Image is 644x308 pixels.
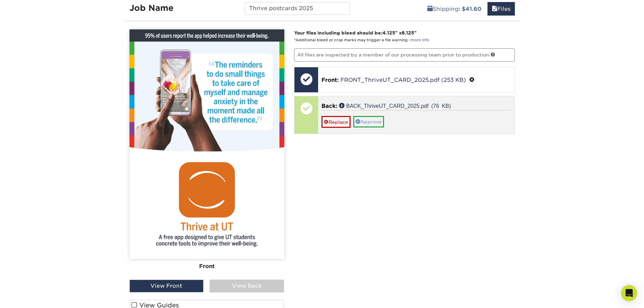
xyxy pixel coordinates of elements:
a: Shipping: $41.60 [423,2,486,16]
span: Back: [321,103,337,109]
a: Replace [321,116,351,128]
span: files [492,6,497,12]
p: All files are inspected by a member of our processing team prior to production. [294,48,515,61]
span: 4.125 [382,30,395,35]
span: 6.125 [402,30,414,35]
span: Front: [321,77,339,83]
strong: Your files including bleed should be: " x " [294,30,416,35]
div: View Back [210,280,284,292]
span: shipping [427,6,433,12]
b: : $41.60 [458,6,481,12]
small: *Additional bleed or crop marks may trigger a file warning – [294,38,429,42]
a: BACK_ThriveUT_CARD_2025.pdf (76 KB) [339,103,451,108]
div: View Front [129,280,204,292]
iframe: Google Customer Reviews [2,287,57,306]
strong: Job Name [129,3,173,13]
a: FRONT_ThriveUT_CARD_2025.pdf (253 KB) [340,77,466,83]
div: Front [129,259,284,274]
div: Open Intercom Messenger [621,285,637,301]
input: Enter a job name [245,2,350,15]
a: Approve [353,116,384,127]
a: more info [411,38,429,42]
a: Files [487,2,515,16]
